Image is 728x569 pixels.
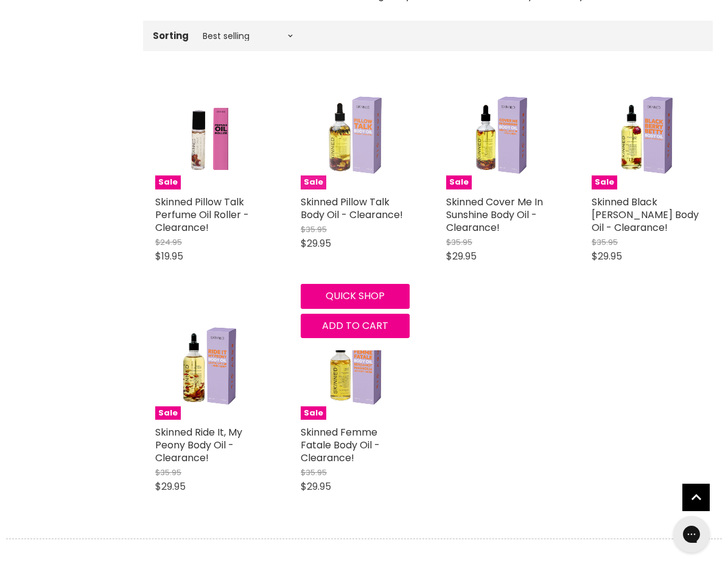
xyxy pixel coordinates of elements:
[301,284,410,308] button: Quick shop
[155,467,181,478] span: $35.95
[446,249,477,263] span: $29.95
[155,425,242,465] a: Skinned Ride It, My Peony Body Oil - Clearance!
[446,236,472,248] span: $35.95
[301,80,410,189] a: Skinned Pillow Talk Body Oil - Clearance!Sale
[592,175,617,189] span: Sale
[301,236,331,250] span: $29.95
[155,175,181,189] span: Sale
[155,406,181,420] span: Sale
[322,319,388,333] span: Add to cart
[592,195,699,235] a: Skinned Black [PERSON_NAME] Body Oil - Clearance!
[446,175,472,189] span: Sale
[301,314,410,338] button: Add to cart
[301,175,326,189] span: Sale
[301,425,380,465] a: Skinned Femme Fatale Body Oil - Clearance!
[153,30,189,41] label: Sorting
[155,195,249,235] a: Skinned Pillow Talk Perfume Oil Roller - Clearance!
[301,224,327,235] span: $35.95
[155,249,183,263] span: $19.95
[155,236,182,248] span: $24.95
[314,80,396,189] img: Skinned Pillow Talk Body Oil - Clearance!
[460,80,541,189] img: Skinned Cover Me In Sunshine Body Oil - Clearance!
[155,479,186,493] span: $29.95
[301,406,326,420] span: Sale
[592,80,701,189] a: Skinned Black Berry Betty Body Oil - Clearance!Sale
[446,195,543,235] a: Skinned Cover Me In Sunshine Body Oil - Clearance!
[314,311,396,420] img: Skinned Femme Fatale Body Oil - Clearance!
[592,236,618,248] span: $35.95
[155,80,264,189] a: Skinned Pillow Talk Perfume Oil Roller - Clearance!Sale
[169,80,250,189] img: Skinned Pillow Talk Perfume Oil Roller - Clearance!
[592,249,622,263] span: $29.95
[301,311,410,420] a: Skinned Femme Fatale Body Oil - Clearance!Sale
[301,479,331,493] span: $29.95
[605,80,687,189] img: Skinned Black Berry Betty Body Oil - Clearance!
[301,195,403,222] a: Skinned Pillow Talk Body Oil - Clearance!
[667,512,716,557] iframe: Gorgias live chat messenger
[446,80,555,189] a: Skinned Cover Me In Sunshine Body Oil - Clearance!Sale
[169,311,250,420] img: Skinned Ride It, My Peony Body Oil - Clearance!
[301,467,327,478] span: $35.95
[155,311,264,420] a: Skinned Ride It, My Peony Body Oil - Clearance!Sale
